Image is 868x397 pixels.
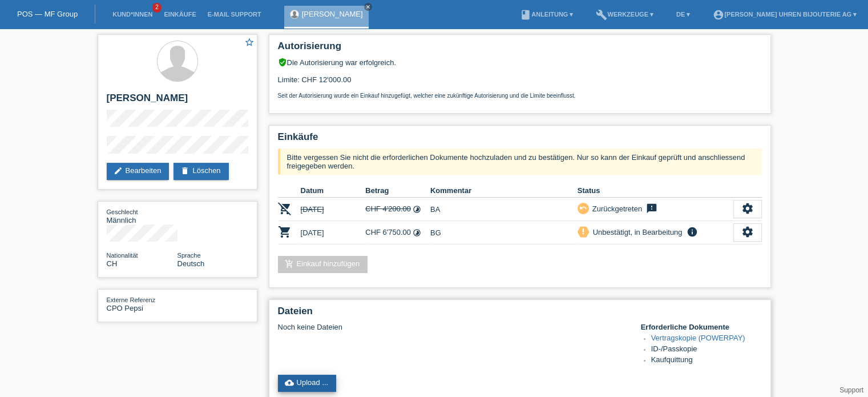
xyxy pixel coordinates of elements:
i: settings [741,226,754,238]
td: BA [430,198,578,221]
i: Fixe Raten (24 Raten) [413,228,421,237]
i: settings [741,202,754,215]
h2: Autorisierung [278,41,762,58]
i: account_circle [713,9,724,21]
i: POSP00022512 [278,202,292,215]
th: Kommentar [430,184,578,198]
td: BG [430,221,578,244]
div: Bitte vergessen Sie nicht die erforderlichen Dokumente hochzuladen und zu bestätigen. Nur so kann... [278,149,762,175]
a: star_border [244,37,255,49]
i: book [520,9,531,21]
th: Status [578,184,733,198]
i: POSP00028234 [278,225,292,239]
h4: Erforderliche Dokumente [641,323,762,331]
th: Betrag [365,184,430,198]
td: CHF 6'750.00 [365,221,430,244]
span: Nationalität [107,252,138,259]
span: Sprache [177,252,201,259]
i: info [685,226,699,238]
h2: Einkäufe [278,131,762,149]
a: bookAnleitung ▾ [514,11,579,18]
i: star_border [244,37,255,47]
i: edit [114,166,123,175]
i: feedback [645,203,659,214]
a: Einkäufe [158,11,201,18]
a: deleteLöschen [173,163,228,180]
a: POS — MF Group [17,10,78,18]
td: CHF 4'200.00 [365,198,430,221]
span: Deutsch [177,259,205,268]
a: account_circle[PERSON_NAME] Uhren Bijouterie AG ▾ [707,11,862,18]
i: verified_user [278,58,287,67]
i: close [365,4,371,10]
th: Datum [301,184,366,198]
li: ID-/Passkopie [651,344,762,355]
td: [DATE] [301,198,366,221]
a: close [364,3,372,11]
a: editBearbeiten [107,163,169,180]
i: priority_high [579,227,587,235]
a: Kund*innen [107,11,158,18]
div: Die Autorisierung war erfolgreich. [278,58,762,67]
td: [DATE] [301,221,366,244]
i: build [596,9,607,21]
div: Noch keine Dateien [278,323,627,331]
i: delete [180,166,189,175]
a: buildWerkzeuge ▾ [590,11,659,18]
a: DE ▾ [671,11,696,18]
a: E-Mail Support [202,11,267,18]
a: Support [839,386,863,394]
p: Seit der Autorisierung wurde ein Einkauf hinzugefügt, welcher eine zukünftige Autorisierung und d... [278,93,762,99]
a: Vertragskopie (POWERPAY) [651,334,745,342]
span: Externe Referenz [107,296,156,303]
a: [PERSON_NAME] [302,10,363,18]
h2: Dateien [278,306,762,323]
i: add_shopping_cart [285,259,294,268]
span: Geschlecht [107,208,138,215]
h2: [PERSON_NAME] [107,93,248,110]
i: Fixe Raten (24 Raten) [413,205,421,214]
div: CPO Pepsi [107,295,177,312]
a: add_shopping_cartEinkauf hinzufügen [278,256,368,273]
div: Unbestätigt, in Bearbeitung [590,226,683,238]
i: undo [579,204,587,212]
div: Männlich [107,207,177,224]
a: cloud_uploadUpload ... [278,375,337,392]
li: Kaufquittung [651,355,762,366]
span: 2 [152,3,162,13]
div: Limite: CHF 12'000.00 [278,67,762,99]
div: Zurückgetreten [589,203,642,215]
i: cloud_upload [285,378,294,387]
span: Schweiz [107,259,118,268]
